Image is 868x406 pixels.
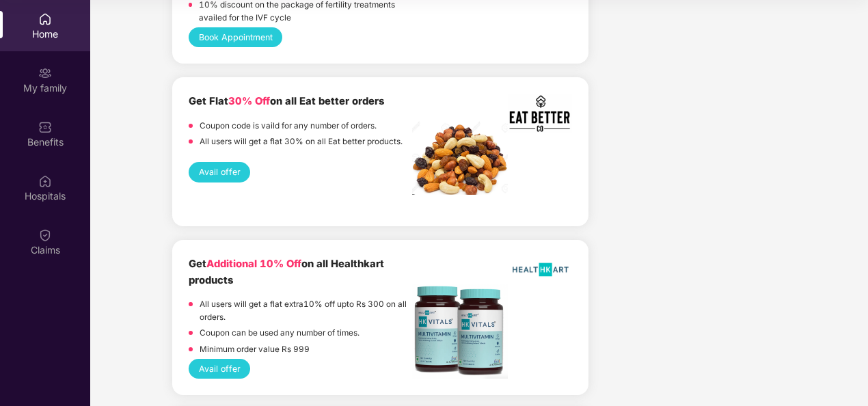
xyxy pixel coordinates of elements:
img: svg+xml;base64,PHN2ZyBpZD0iQ2xhaW0iIHhtbG5zPSJodHRwOi8vd3d3LnczLm9yZy8yMDAwL3N2ZyIgd2lkdGg9IjIwIi... [38,228,52,242]
p: Minimum order value Rs 999 [200,343,310,356]
button: Avail offer [189,359,250,379]
img: svg+xml;base64,PHN2ZyBpZD0iSG9tZSIgeG1sbnM9Imh0dHA6Ly93d3cudzMub3JnLzIwMDAvc3ZnIiB3aWR0aD0iMjAiIG... [38,12,52,26]
b: Get Flat on all Eat better orders [189,95,384,107]
img: svg+xml;base64,PHN2ZyBpZD0iQmVuZWZpdHMiIHhtbG5zPSJodHRwOi8vd3d3LnczLm9yZy8yMDAwL3N2ZyIgd2lkdGg9Ij... [38,120,52,134]
img: Screenshot%202022-11-17%20at%202.10.19%20PM.png [508,94,573,133]
img: HealthKart-Logo-702x526.png [508,256,573,283]
p: All users will get a flat extra10% off upto Rs 300 on all orders. [200,298,413,323]
span: 30% Off [228,95,270,107]
p: All users will get a flat 30% on all Eat better products. [200,135,403,148]
button: Avail offer [189,162,250,182]
p: Coupon code is vaild for any number of orders. [200,120,377,133]
b: Get on all Healthkart products [189,258,384,286]
img: svg+xml;base64,PHN2ZyB3aWR0aD0iMjAiIGhlaWdodD0iMjAiIHZpZXdCb3g9IjAgMCAyMCAyMCIgZmlsbD0ibm9uZSIgeG... [38,66,52,80]
p: Coupon can be used any number of times. [200,327,360,340]
img: Screenshot%202022-11-18%20at%2012.17.25%20PM.png [412,284,508,378]
img: Screenshot%202022-11-18%20at%2012.32.13%20PM.png [412,121,508,195]
img: svg+xml;base64,PHN2ZyBpZD0iSG9zcGl0YWxzIiB4bWxucz0iaHR0cDovL3d3dy53My5vcmcvMjAwMC9zdmciIHdpZHRoPS... [38,174,52,188]
button: Book Appointment [189,27,282,47]
span: Additional 10% Off [206,258,301,270]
